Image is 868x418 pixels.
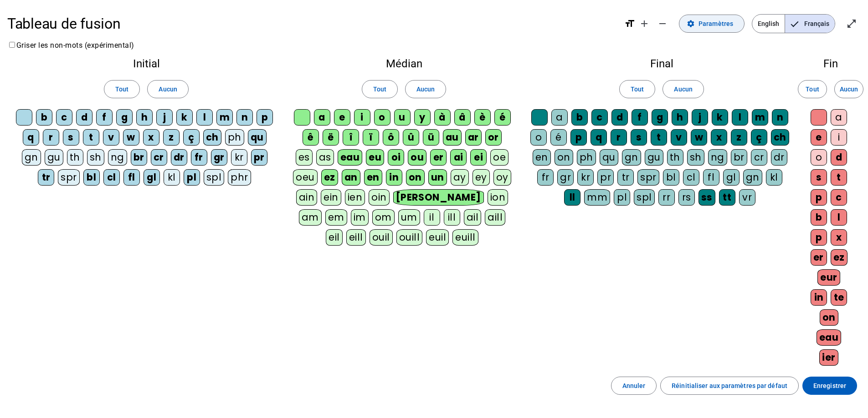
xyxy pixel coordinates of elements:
div: j [156,109,173,126]
div: l [196,109,213,126]
div: il [424,209,440,226]
div: ü [423,129,439,146]
div: au [443,129,462,146]
div: rr [658,189,675,206]
div: ar [465,129,482,146]
div: ch [203,129,221,146]
div: û [403,129,419,146]
div: p [570,129,587,146]
div: aill [485,209,505,226]
span: Tout [631,84,644,95]
div: cl [683,169,699,186]
span: Paramètres [699,18,733,29]
div: x [143,129,159,146]
div: r [611,129,627,146]
div: gn [622,149,641,166]
div: eill [346,229,366,246]
span: Enregistrer [813,380,846,391]
button: Tout [362,80,398,98]
div: w [691,129,707,146]
div: ail [464,209,482,226]
div: vr [739,189,755,206]
div: dr [171,149,187,166]
div: gl [723,169,740,186]
div: sh [687,149,704,166]
div: ll [564,189,580,206]
div: in [811,289,827,306]
div: t [83,129,99,146]
div: p [257,109,273,126]
div: ouill [396,229,422,246]
div: l [732,109,748,126]
div: k [176,109,193,126]
div: eur [817,269,840,286]
div: o [811,149,827,166]
div: x [711,129,727,146]
div: er [811,249,827,266]
div: ng [708,149,727,166]
div: n [772,109,788,126]
div: om [372,209,395,226]
div: ç [751,129,767,146]
div: b [571,109,588,126]
div: gr [211,149,227,166]
button: Paramètres [679,15,745,33]
div: cr [751,149,767,166]
div: euill [452,229,478,246]
div: oeu [293,169,318,186]
div: pl [184,169,200,186]
mat-icon: remove [657,18,668,29]
div: ien [345,189,365,206]
div: rs [678,189,695,206]
button: Réinitialiser aux paramètres par défaut [660,377,799,395]
div: s [631,129,647,146]
mat-icon: settings [687,20,695,28]
div: er [430,149,447,166]
h2: Initial [15,58,278,69]
button: Tout [798,80,827,98]
div: th [67,149,83,166]
div: um [398,209,420,226]
div: ê [303,129,319,146]
div: in [386,169,402,186]
button: Augmenter la taille de la police [635,15,653,33]
div: d [611,109,628,126]
div: b [36,109,52,126]
div: b [811,209,827,226]
div: q [23,129,39,146]
div: gl [144,169,160,186]
div: en [364,169,382,186]
div: en [533,149,551,166]
div: [PERSON_NAME] [393,189,484,206]
div: ai [450,149,467,166]
h2: Médian [293,58,515,69]
button: Tout [104,80,140,98]
div: br [131,149,147,166]
div: oe [490,149,508,166]
div: y [414,109,431,126]
h2: Fin [808,58,853,69]
div: i [831,129,847,146]
button: Aucun [663,80,704,98]
div: m [752,109,768,126]
span: Tout [806,84,819,95]
span: Aucun [159,84,177,95]
button: Aucun [405,80,446,98]
div: pr [597,169,614,186]
div: on [820,309,838,326]
div: g [116,109,133,126]
div: ez [321,169,338,186]
div: gu [45,149,63,166]
div: a [551,109,568,126]
div: p [811,189,827,206]
div: v [103,129,119,146]
span: English [752,15,785,33]
div: z [731,129,747,146]
button: Aucun [147,80,188,98]
div: spr [637,169,659,186]
span: Tout [115,84,128,95]
button: Enregistrer [802,377,857,395]
div: ng [108,149,127,166]
div: ou [408,149,426,166]
div: u [394,109,411,126]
